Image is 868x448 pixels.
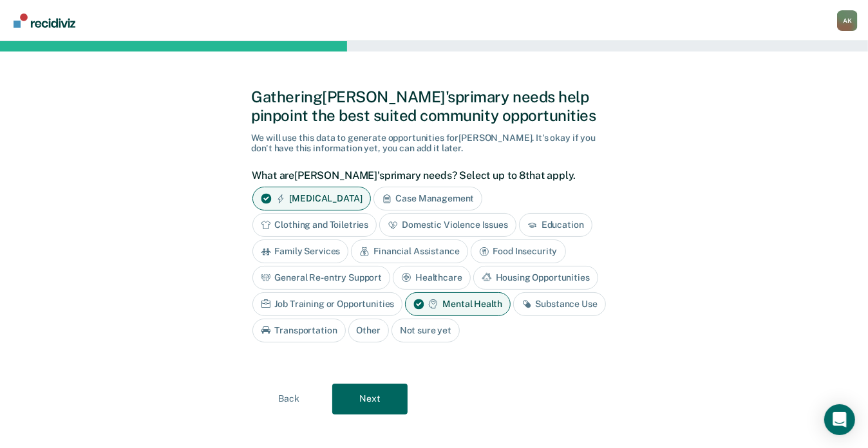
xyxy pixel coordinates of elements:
div: [MEDICAL_DATA] [252,187,371,210]
div: Substance Use [513,292,606,316]
button: Next [332,384,408,415]
div: Housing Opportunities [473,266,598,290]
div: Not sure yet [392,319,460,342]
div: Case Management [373,187,483,210]
div: Food Insecurity [471,239,566,263]
div: Other [348,319,389,342]
div: A K [837,10,858,31]
div: Job Training or Opportunities [252,292,403,316]
div: Open Intercom Messenger [824,404,855,435]
img: Recidiviz [14,14,75,28]
div: Mental Health [405,292,510,316]
div: General Re-entry Support [252,266,391,290]
div: Clothing and Toiletries [252,213,377,237]
div: Healthcare [393,266,471,290]
button: Back [252,384,327,415]
div: Family Services [252,239,349,263]
div: Domestic Violence Issues [379,213,516,237]
button: Profile dropdown button [837,10,858,31]
label: What are [PERSON_NAME]'s primary needs? Select up to 8 that apply. [252,169,610,182]
div: Gathering [PERSON_NAME]'s primary needs help pinpoint the best suited community opportunities [252,88,617,125]
div: Education [519,213,592,237]
div: Financial Assistance [351,239,467,263]
div: We will use this data to generate opportunities for [PERSON_NAME] . It's okay if you don't have t... [252,133,617,154]
div: Transportation [252,319,346,342]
